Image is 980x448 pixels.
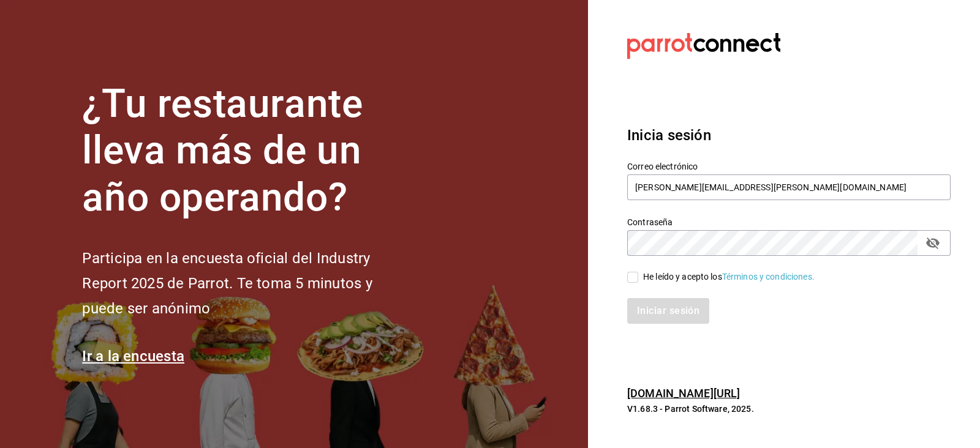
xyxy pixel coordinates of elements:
a: Términos y condiciones. [722,272,815,282]
a: Ir a la encuesta [82,348,184,365]
p: V1.68.3 - Parrot Software, 2025. [627,403,951,415]
a: [DOMAIN_NAME][URL] [627,387,740,400]
input: Ingresa tu correo electrónico [627,174,951,200]
label: Correo electrónico [627,162,951,170]
label: Contraseña [627,217,951,226]
h1: ¿Tu restaurante lleva más de un año operando? [82,81,413,222]
h3: Inicia sesión [627,124,951,146]
button: passwordField [922,233,943,253]
h2: Participa en la encuesta oficial del Industry Report 2025 de Parrot. Te toma 5 minutos y puede se... [82,246,413,321]
div: He leído y acepto los [643,271,815,283]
